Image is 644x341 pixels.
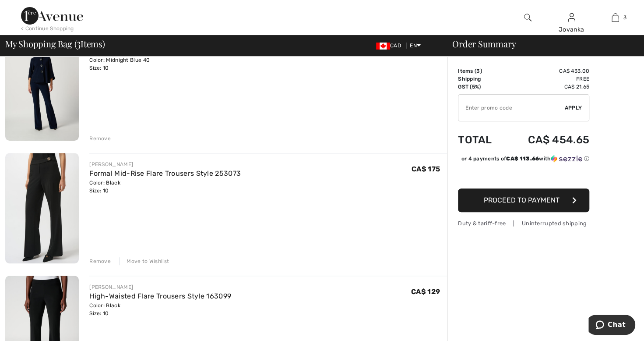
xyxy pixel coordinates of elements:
a: High-Waisted Flare Trousers Style 163099 [89,292,231,300]
td: CA$ 433.00 [505,67,589,75]
div: Remove [89,135,111,142]
span: 3 [476,68,480,74]
span: Proceed to Payment [484,196,560,204]
td: Items ( ) [458,67,505,75]
a: Formal Mid-Rise Flare Trousers Style 253073 [89,169,241,178]
td: Total [458,125,505,155]
td: CA$ 21.65 [505,83,589,91]
a: 3 [594,12,637,23]
div: [PERSON_NAME] [89,160,241,168]
td: GST (5%) [458,83,505,91]
span: CA$ 129 [411,288,440,296]
div: Duty & tariff-free | Uninterrupted shipping [458,219,589,227]
a: Sign In [568,13,575,21]
div: Color: Midnight Blue 40 Size: 10 [89,56,231,72]
div: < Continue Shopping [21,25,74,32]
span: My Shopping Bag ( Items) [5,39,105,48]
span: 3 [623,14,626,21]
img: My Info [568,12,575,23]
iframe: PayPal-paypal [458,166,589,185]
div: Color: Black Size: 10 [89,302,231,317]
div: Remove [89,257,111,265]
img: search the website [524,12,531,23]
span: CA$ 113.66 [506,156,539,162]
span: CA$ 175 [412,165,440,173]
img: Canadian Dollar [376,43,390,50]
span: CAD [376,43,405,49]
div: or 4 payments ofCA$ 113.66withSezzle Click to learn more about Sezzle [458,155,589,166]
td: Shipping [458,75,505,83]
img: Sezzle [551,155,582,163]
td: Free [505,75,589,83]
img: Formal Mid-Rise Flare Trousers Style 253073 [5,153,79,263]
div: Order Summary [442,39,639,48]
div: [PERSON_NAME] [89,283,231,291]
div: or 4 payments of with [461,155,589,163]
button: Proceed to Payment [458,188,589,212]
div: Move to Wishlist [119,257,169,265]
span: Apply [565,104,582,112]
div: Jovanka [550,25,593,34]
input: Promo code [458,95,565,121]
span: 3 [77,37,81,49]
td: CA$ 454.65 [505,125,589,155]
span: EN [410,43,421,49]
img: 1ère Avenue [21,7,83,25]
div: Color: Black Size: 10 [89,179,241,195]
iframe: Opens a widget where you can chat to one of our agents [588,315,635,337]
img: My Bag [612,12,619,23]
img: High-Waisted Flare Trousers Style 163099 [5,30,79,141]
